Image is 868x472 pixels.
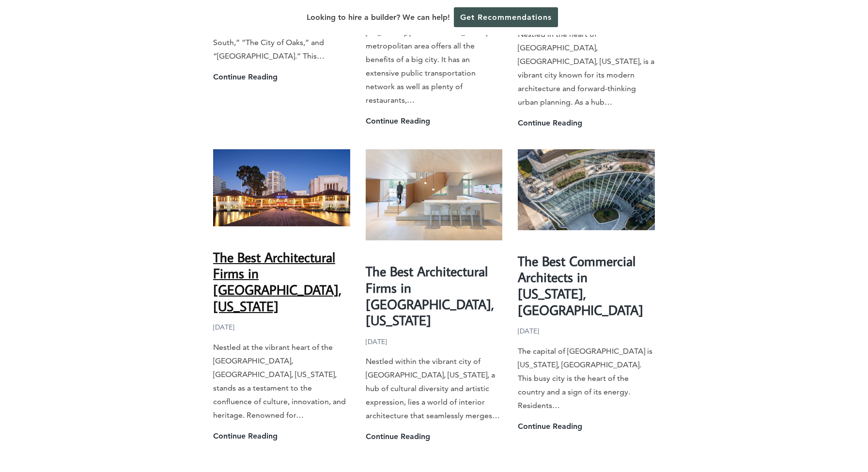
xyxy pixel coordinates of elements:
[213,70,278,84] a: Continue Reading
[518,420,582,433] a: Continue Reading
[213,248,341,315] a: The Best Architectural Firms in [GEOGRAPHIC_DATA], [US_STATE]
[213,321,234,333] time: [DATE]
[213,429,278,443] a: Continue Reading
[366,336,387,348] time: [DATE]
[366,114,430,128] a: Continue Reading
[366,26,503,107] p: [US_STATE], [GEOGRAPHIC_DATA]’s metropolitan area offers all the benefits of a big city. It has a...
[518,345,655,412] p: The capital of [GEOGRAPHIC_DATA] is [US_STATE], [GEOGRAPHIC_DATA]. This busy city is the heart of...
[518,28,655,109] p: Nestled in the heart of [GEOGRAPHIC_DATA], [GEOGRAPHIC_DATA], [US_STATE], is a vibrant city known...
[366,430,430,443] a: Continue Reading
[213,341,350,422] p: Nestled at the vibrant heart of the [GEOGRAPHIC_DATA], [GEOGRAPHIC_DATA], [US_STATE], stands as a...
[518,252,643,319] a: The Best Commercial Architects in [US_STATE], [GEOGRAPHIC_DATA]
[454,7,558,27] a: Get Recommendations
[518,325,539,337] time: [DATE]
[518,116,582,130] a: Continue Reading
[366,262,494,329] a: The Best Architectural Firms in [GEOGRAPHIC_DATA], [US_STATE]
[366,355,503,423] p: Nestled within the vibrant city of [GEOGRAPHIC_DATA], [US_STATE], a hub of cultural diversity and...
